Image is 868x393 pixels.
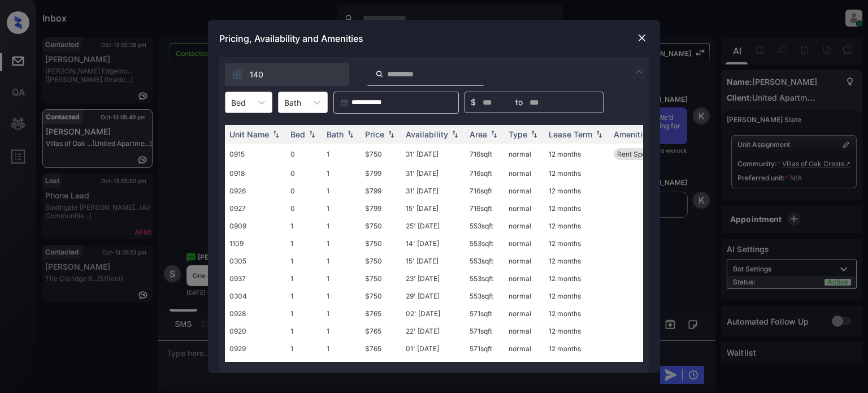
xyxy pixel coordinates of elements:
td: 0305 [225,252,286,270]
div: Availability [406,129,448,139]
img: sorting [528,131,540,139]
td: normal [504,252,544,270]
td: 716 sqft [465,165,504,182]
div: Amenities [614,129,652,139]
td: 31' [DATE] [401,182,465,200]
td: $750 [361,235,401,252]
td: 1 [322,217,361,235]
td: 0915 [225,144,286,165]
td: 1 [322,144,361,165]
div: Price [365,129,384,139]
td: normal [504,305,544,322]
td: $765 [361,322,401,340]
div: Bath [327,129,344,139]
td: 0937 [225,270,286,287]
div: Lease Term [549,129,592,139]
td: 23' [DATE] [401,270,465,287]
td: 571 sqft [465,322,504,340]
span: $ [471,96,476,109]
td: 15' [DATE] [401,252,465,270]
td: 553 sqft [465,252,504,270]
td: normal [504,357,544,375]
div: Area [470,129,487,139]
td: $750 [361,287,401,305]
td: 0304 [225,287,286,305]
td: 1 [286,270,322,287]
td: 12 months [544,340,609,357]
td: $750 [361,270,401,287]
td: 31' [DATE] [401,165,465,182]
td: 1 [286,340,322,357]
td: 1 [322,305,361,322]
td: 0927 [225,200,286,217]
td: 12 months [544,322,609,340]
td: 0920 [225,322,286,340]
td: 12 months [544,165,609,182]
td: normal [504,235,544,252]
td: 1 [286,217,322,235]
td: 01' [DATE] [401,340,465,357]
td: 553 sqft [465,217,504,235]
td: 1109 [225,235,286,252]
td: normal [504,340,544,357]
td: $765 [361,305,401,322]
td: 12 months [544,217,609,235]
img: icon-zuma [375,69,384,79]
td: 31' [DATE] [401,144,465,165]
td: 12 months [544,357,609,375]
td: normal [504,287,544,305]
td: 1 [286,322,322,340]
td: 22' [DATE] [401,322,465,340]
td: 23' [DATE] [401,357,465,375]
td: 1 [322,182,361,200]
td: $799 [361,165,401,182]
td: 716 sqft [465,200,504,217]
td: 0926 [225,182,286,200]
td: 25' [DATE] [401,217,465,235]
td: normal [504,322,544,340]
img: icon-zuma [632,65,646,79]
img: sorting [270,131,281,139]
td: 12 months [544,200,609,217]
td: 0 [286,182,322,200]
td: 14' [DATE] [401,235,465,252]
td: normal [504,200,544,217]
td: 1 [322,357,361,375]
span: Rent Special 1 [617,150,662,158]
img: close [636,32,648,44]
td: 1 [322,252,361,270]
td: $750 [361,144,401,165]
div: Unit Name [229,129,269,139]
td: 29' [DATE] [401,287,465,305]
td: $799 [361,182,401,200]
td: 716 sqft [465,144,504,165]
td: 0 [286,200,322,217]
td: 571 sqft [465,340,504,357]
td: $765 [361,340,401,357]
td: 1 [322,200,361,217]
img: sorting [488,131,500,139]
td: 1 [286,357,322,375]
td: 12 months [544,270,609,287]
td: $825 [361,357,401,375]
td: $750 [361,252,401,270]
td: 02' [DATE] [401,305,465,322]
td: 12 months [544,144,609,165]
span: 140 [250,68,263,81]
td: 553 sqft [465,235,504,252]
td: $750 [361,217,401,235]
td: normal [504,217,544,235]
td: 0909 [225,217,286,235]
div: Type [509,129,527,139]
td: 1 [322,340,361,357]
img: sorting [345,131,356,139]
td: 0918 [225,165,286,182]
td: $799 [361,200,401,217]
td: 0 [286,165,322,182]
td: 12 months [544,287,609,305]
td: 1 [322,287,361,305]
td: 553 sqft [465,287,504,305]
td: 12 months [544,305,609,322]
img: sorting [306,131,318,139]
div: Pricing, Availability and Amenities [208,20,660,57]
